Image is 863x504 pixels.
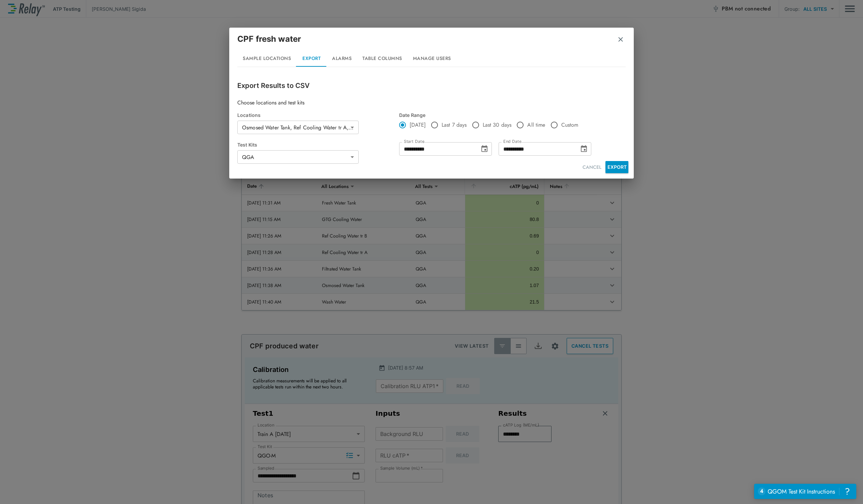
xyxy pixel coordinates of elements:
div: Date Range [399,112,593,118]
button: Sample Locations [237,51,296,67]
div: Test Kits [237,142,399,148]
div: Locations [237,112,399,118]
p: CPF fresh water [237,33,301,45]
div: QGA [237,150,359,164]
p: Choose locations and test kits [237,99,626,107]
button: Alarms [327,51,357,67]
button: Export [296,51,327,67]
button: Manage Users [408,51,456,67]
button: CANCEL [580,161,604,174]
img: Remove [617,36,624,43]
button: Table Columns [357,51,408,67]
button: EXPORT [605,161,628,173]
span: Last 7 days [442,121,467,129]
button: Choose date, selected date is Sep 17, 2025 [478,142,491,156]
p: Export Results to CSV [237,81,626,91]
iframe: Resource center [754,484,856,499]
label: End Date [503,139,521,144]
span: All time [527,121,545,129]
label: Start Date [404,139,424,144]
span: [DATE] [410,121,426,129]
div: Osmosed Water Tank, Ref Cooling Water tr A, Ref Cooling Water tr B, GTG Cooling Water, Wash Water... [237,121,359,134]
span: Custom [561,121,578,129]
button: Choose date, selected date is Sep 17, 2025 [577,142,591,156]
span: Last 30 days [483,121,512,129]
